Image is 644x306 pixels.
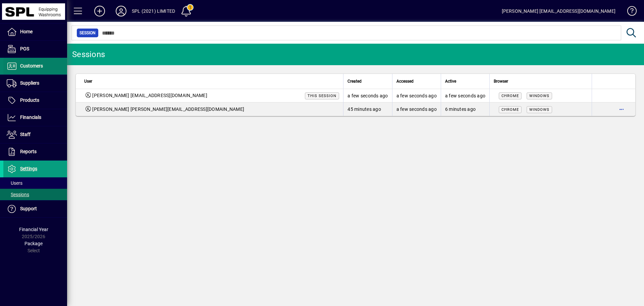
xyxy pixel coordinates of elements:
[79,30,96,36] span: Session
[20,166,37,171] span: Settings
[494,78,508,85] span: Browser
[392,89,441,102] td: a few seconds ago
[92,92,207,99] span: [PERSON_NAME] [EMAIL_ADDRESS][DOMAIN_NAME]
[502,6,615,16] div: [PERSON_NAME] [EMAIL_ADDRESS][DOMAIN_NAME]
[308,94,336,98] span: This session
[20,115,41,120] span: Financials
[529,107,549,112] span: Windows
[622,1,636,23] a: Knowledge Base
[392,102,441,116] td: a few seconds ago
[132,6,175,16] div: SPL (2021) LIMITED
[20,149,37,154] span: Reports
[494,92,588,99] div: Mozilla/5.0 (Windows NT 10.0; Win64; x64) AppleWebKit/537.36 (KHTML, like Gecko) Chrome/140.0.0.0...
[20,63,43,69] span: Customers
[89,5,110,17] button: Add
[20,80,39,86] span: Suppliers
[7,192,29,197] span: Sessions
[441,89,489,102] td: a few seconds ago
[20,46,29,51] span: POS
[441,102,489,116] td: 6 minutes ago
[20,29,33,34] span: Home
[347,78,362,85] span: Created
[3,92,67,109] a: Products
[343,89,392,102] td: a few seconds ago
[3,24,67,40] a: Home
[3,41,67,57] a: POS
[20,132,31,137] span: Staff
[7,180,22,186] span: Users
[110,5,132,17] button: Profile
[24,241,43,246] span: Package
[72,49,105,60] div: Sessions
[343,102,392,116] td: 45 minutes ago
[501,107,519,112] span: Chrome
[3,75,67,92] a: Suppliers
[445,78,456,85] span: Active
[616,104,627,115] button: More options
[84,78,92,85] span: User
[529,94,549,98] span: Windows
[494,106,588,113] div: Mozilla/5.0 (Windows NT 10.0; Win64; x64) AppleWebKit/537.36 (KHTML, like Gecko) Chrome/140.0.0.0...
[3,126,67,143] a: Staff
[3,109,67,126] a: Financials
[19,227,48,232] span: Financial Year
[501,94,519,98] span: Chrome
[20,97,39,103] span: Products
[92,106,244,113] span: [PERSON_NAME] [PERSON_NAME][EMAIL_ADDRESS][DOMAIN_NAME]
[3,143,67,160] a: Reports
[3,58,67,75] a: Customers
[3,189,67,200] a: Sessions
[20,206,37,211] span: Support
[396,78,414,85] span: Accessed
[3,201,67,217] a: Support
[3,177,67,189] a: Users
